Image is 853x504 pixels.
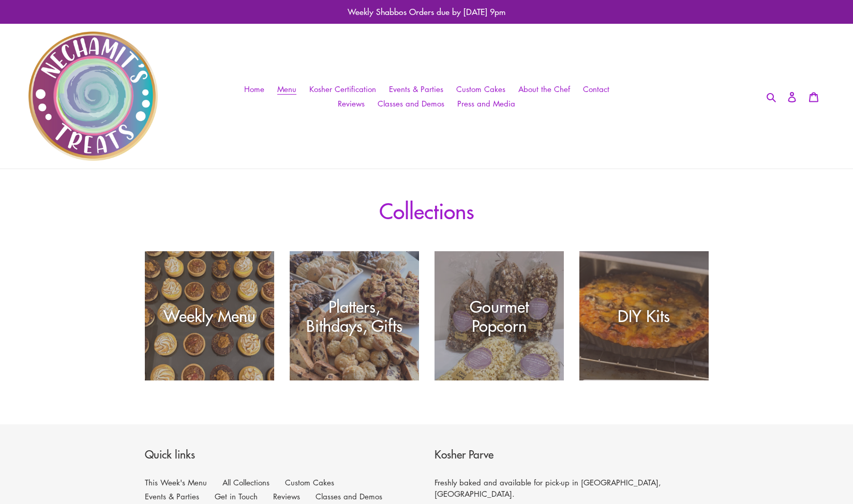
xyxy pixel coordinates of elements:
[435,251,564,380] a: Gourmet Popcorn
[290,251,419,380] a: Platters, Bithdays, Gifts
[452,96,520,111] a: Press and Media
[309,84,376,95] span: Kosher Certification
[239,82,270,97] a: Home
[389,84,443,95] span: Events & Parties
[435,477,709,500] p: Freshly baked and available for pick-up in [GEOGRAPHIC_DATA],[GEOGRAPHIC_DATA].
[457,98,515,109] span: Press and Media
[277,84,296,95] span: Menu
[378,98,444,109] span: Classes and Demos
[338,98,365,109] span: Reviews
[513,82,575,97] a: About the Chef
[222,477,270,487] a: All Collections
[145,307,274,326] div: Weekly Menu
[579,307,709,326] div: DIY Kits
[285,477,334,487] a: Custom Cakes
[384,82,448,97] a: Events & Parties
[578,82,615,97] a: Contact
[145,477,207,487] a: This Week's Menu
[435,297,564,335] div: Gourmet Popcorn
[145,251,274,380] a: Weekly Menu
[28,32,158,161] img: Nechamit&#39;s Treats
[333,96,370,111] a: Reviews
[244,84,264,95] span: Home
[456,84,505,95] span: Custom Cakes
[583,84,609,95] span: Contact
[435,448,709,464] p: Kosher Parve
[290,297,419,335] div: Platters, Bithdays, Gifts
[145,448,419,464] p: Quick links
[372,96,450,111] a: Classes and Demos
[145,197,709,223] h1: Collections
[316,491,382,501] a: Classes and Demos
[145,491,199,501] a: Events & Parties
[579,251,709,380] a: DIY Kits
[215,491,258,501] a: Get in Touch
[273,491,300,501] a: Reviews
[451,82,511,97] a: Custom Cakes
[304,82,381,97] a: Kosher Certification
[518,84,570,95] span: About the Chef
[272,82,302,97] a: Menu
